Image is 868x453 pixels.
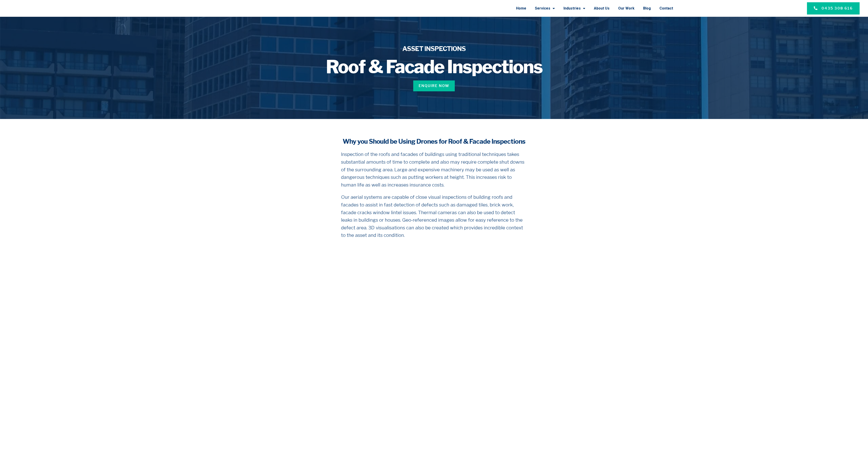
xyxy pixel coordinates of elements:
h1: Roof & Facade Inspections [298,58,570,76]
span: Enquire Now [419,83,449,89]
a: Enquire Now [413,80,455,91]
a: 0435 308 616 [807,2,860,15]
img: Final-Logo copy [49,3,96,14]
a: Industries [563,2,585,14]
h4: ASSET INSPECTIONS [298,44,570,53]
a: About Us [594,2,610,14]
a: Services [535,2,555,14]
h4: Why you Should be Using Drones for Roof & Facade Inspections [341,137,527,146]
span: 0435 308 616 [821,6,853,11]
p: Inspection of the roofs and facades of buildings using traditional techniques takes substantial a... [341,150,527,189]
a: Blog [643,2,651,14]
a: Home [516,2,526,14]
nav: Menu [143,2,673,14]
a: Contact [659,2,673,14]
a: Our Work [618,2,634,14]
p: Our aerial systems are capable of close visual inspections of building roofs and facades to assis... [341,193,527,239]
